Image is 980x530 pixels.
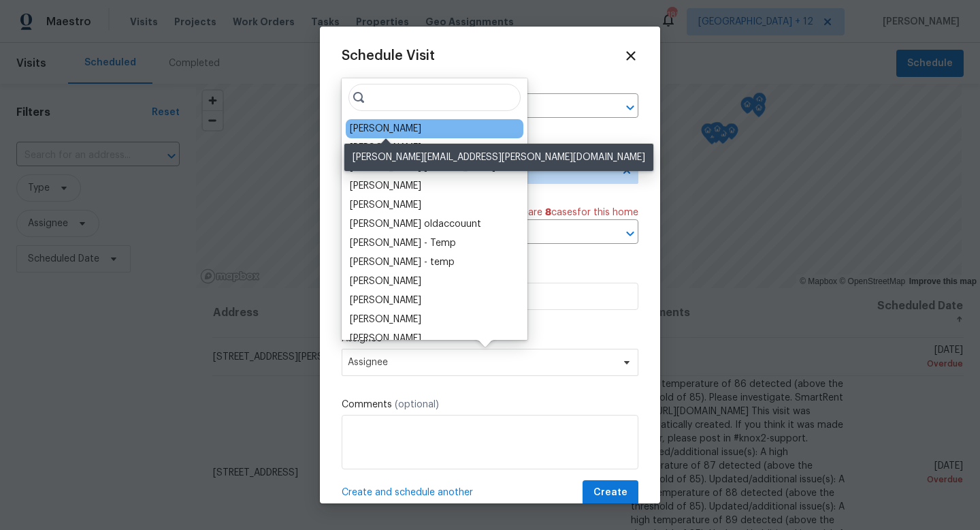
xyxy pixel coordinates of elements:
div: [PERSON_NAME] [350,294,421,307]
div: [PERSON_NAME] [350,122,421,136]
span: There are case s for this home [502,206,638,219]
label: Comments [342,398,638,411]
span: 8 [545,208,551,217]
div: [PERSON_NAME] [350,332,421,345]
span: Close [623,48,638,63]
span: Assignee [348,357,615,368]
div: [PERSON_NAME] [350,141,421,155]
button: Create [583,480,638,505]
div: [PERSON_NAME][EMAIL_ADDRESS][PERSON_NAME][DOMAIN_NAME] [344,144,653,171]
button: Open [621,98,640,117]
div: [PERSON_NAME] oldaccouunt [350,217,481,231]
div: [PERSON_NAME] - Temp [350,236,456,250]
div: [PERSON_NAME] - temp [350,255,455,269]
div: [PERSON_NAME] [350,275,421,288]
div: [PERSON_NAME] [350,179,421,193]
span: (optional) [395,400,439,409]
span: Create [593,484,627,501]
div: [PERSON_NAME] [350,198,421,212]
span: Create and schedule another [342,486,473,499]
span: Schedule Visit [342,49,435,63]
div: [PERSON_NAME] [350,313,421,326]
button: Open [621,224,640,243]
